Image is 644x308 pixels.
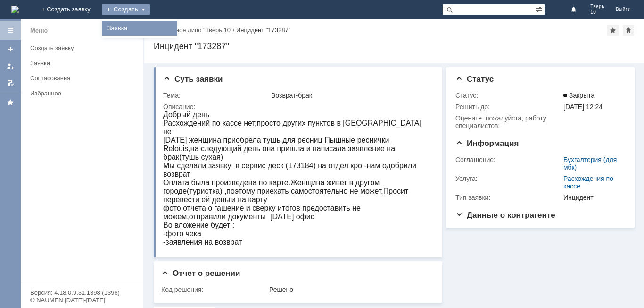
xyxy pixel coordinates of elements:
[455,156,561,163] div: Соглашение:
[154,26,233,34] a: Контактное лицо "Тверь 10"
[163,75,223,84] span: Суть заявки
[535,4,545,13] span: Расширенный поиск
[563,103,603,111] span: [DATE] 12:24
[26,56,141,70] a: Заявки
[26,41,141,55] a: Создать заявку
[271,92,430,99] div: Возврат-брак
[455,92,561,99] div: Статус:
[163,92,269,99] div: Тема:
[3,59,18,74] a: Мои заявки
[563,194,621,201] div: Инцидент
[26,71,141,86] a: Согласования
[590,9,604,15] span: 10
[623,25,634,36] div: Сделать домашней страницей
[11,6,19,13] a: Перейти на домашнюю страницу
[30,60,138,67] div: Заявки
[590,4,604,9] span: Тверь
[455,175,561,182] div: Услуга:
[236,26,290,34] div: Инцидент "173287"
[455,114,561,129] div: Oцените, пожалуйста, работу специалистов:
[30,297,134,303] div: © NAUMEN [DATE]-[DATE]
[11,6,19,13] img: logo
[30,290,134,296] div: Версия: 4.18.0.9.31.1398 (1398)
[161,286,267,293] div: Код решения:
[30,75,138,82] div: Согласования
[102,4,150,15] div: Создать
[269,286,430,293] div: Решено
[455,211,555,220] span: Данные о контрагенте
[3,76,18,91] a: Мои согласования
[563,175,613,190] a: Расхождения по кассе
[3,42,18,57] a: Создать заявку
[455,103,561,111] div: Решить до:
[154,26,236,34] div: /
[30,90,127,97] div: Избранное
[455,194,561,201] div: Тип заявки:
[455,139,519,148] span: Информация
[154,42,635,51] div: Инцидент "173287"
[30,44,138,51] div: Создать заявку
[563,156,617,171] a: Бухгалтерия (для мбк)
[104,23,175,34] a: Заявка
[455,75,494,84] span: Статус
[607,25,619,36] div: Добавить в избранное
[163,103,432,111] div: Описание:
[30,25,48,36] div: Меню
[161,269,240,278] span: Отчет о решении
[563,92,594,99] span: Закрыта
